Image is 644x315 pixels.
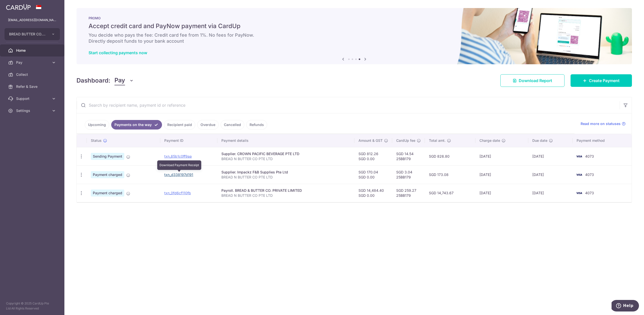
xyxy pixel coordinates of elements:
[16,108,49,113] span: Settings
[91,171,124,178] span: Payment charged
[114,76,134,85] button: Pay
[425,184,475,202] td: SGD 14,743.67
[581,121,626,126] a: Read more on statuses
[581,121,621,126] span: Read more on statuses
[221,156,350,161] p: BREAD N BUTTER CO PTE LTD
[8,18,56,23] p: [EMAIL_ADDRESS][DOMAIN_NAME]
[77,97,620,113] input: Search by recipient name, payment id or reference
[76,76,110,85] h4: Dashboard:
[500,74,565,87] a: Download Report
[76,8,632,64] img: paynow Banner
[91,153,124,160] span: Sending Payment
[221,188,350,193] div: Payroll. BREAD & BUTTER CO. PRIVATE LIMITED
[89,50,147,55] a: Start collecting payments now
[164,172,193,177] a: txn_d338197d191
[9,32,46,37] span: BREAD BUTTER CO. PRIVATE LIMITED
[475,165,528,184] td: [DATE]
[354,165,392,184] td: SGD 170.04 SGD 0.00
[429,138,446,143] span: Total amt.
[160,134,217,147] th: Payment ID
[392,165,425,184] td: SGD 3.04 25BB179
[85,120,109,130] a: Upcoming
[5,28,60,40] button: BREAD BUTTER CO. PRIVATE LIMITED
[157,160,201,170] div: Download Payment Receipt
[221,170,350,175] div: Supplier. Impackz F&B Supplies Pte Ltd
[16,72,49,77] span: Collect
[164,154,192,158] a: txn_65b1c0ff9aa
[528,165,573,184] td: [DATE]
[16,48,49,53] span: Home
[392,184,425,202] td: SGD 259.27 25BB179
[571,74,632,87] a: Create Payment
[528,147,573,165] td: [DATE]
[358,138,383,143] span: Amount & GST
[164,191,191,195] a: txn_0fd6cf110fb
[573,134,632,147] th: Payment method
[574,190,584,196] img: Bank Card
[475,184,528,202] td: [DATE]
[164,120,195,130] a: Recipient paid
[475,147,528,165] td: [DATE]
[585,191,594,195] span: 4073
[111,120,162,130] a: Payments on the way
[396,138,415,143] span: CardUp fee
[16,84,49,89] span: Refer & Save
[16,96,49,101] span: Support
[425,147,475,165] td: SGD 826.80
[221,151,350,156] div: Supplier. CROWN PACIFIC BEVERAGE PTE LTD
[589,78,620,84] span: Create Payment
[574,153,584,159] img: Bank Card
[612,300,639,312] iframe: Opens a widget where you can find more information
[89,22,620,30] h5: Accept credit card and PayNow payment via CardUp
[91,190,124,197] span: Payment charged
[91,138,102,143] span: Status
[221,193,350,198] p: BREAD N BUTTER CO PTE LTD
[221,120,244,130] a: Cancelled
[479,138,500,143] span: Charge date
[532,138,547,143] span: Due date
[354,147,392,165] td: SGD 812.26 SGD 0.00
[89,32,620,44] h6: You decide who pays the fee: Credit card fee from 1%. No fees for PayNow. Directly deposit funds ...
[425,165,475,184] td: SGD 173.08
[246,120,267,130] a: Refunds
[354,184,392,202] td: SGD 14,484.40 SGD 0.00
[217,134,354,147] th: Payment details
[585,172,594,177] span: 4073
[197,120,219,130] a: Overdue
[89,16,620,20] p: PROMO
[585,154,594,158] span: 4073
[16,60,49,65] span: Pay
[574,172,584,178] img: Bank Card
[114,76,125,85] span: Pay
[392,147,425,165] td: SGD 14.54 25BB179
[221,175,350,180] p: BREAD N BUTTER CO PTE LTD
[6,4,31,10] img: CardUp
[528,184,573,202] td: [DATE]
[519,78,552,84] span: Download Report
